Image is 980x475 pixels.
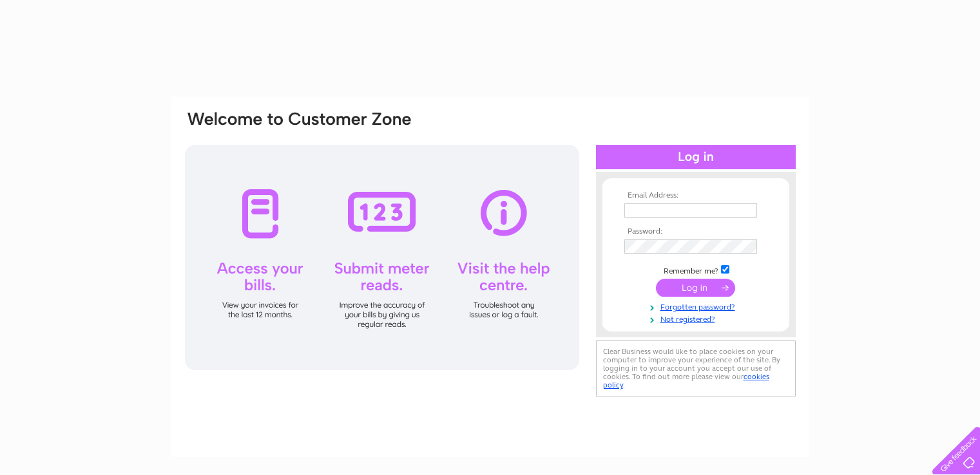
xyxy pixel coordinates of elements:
th: Email Address: [621,191,771,200]
td: Remember me? [621,263,771,276]
div: Clear Business would like to place cookies on your computer to improve your experience of the sit... [596,340,796,396]
a: cookies policy [603,372,769,389]
a: Not registered? [624,312,771,324]
th: Password: [621,227,771,236]
a: Forgotten password? [624,300,771,312]
input: Submit [656,279,735,297]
